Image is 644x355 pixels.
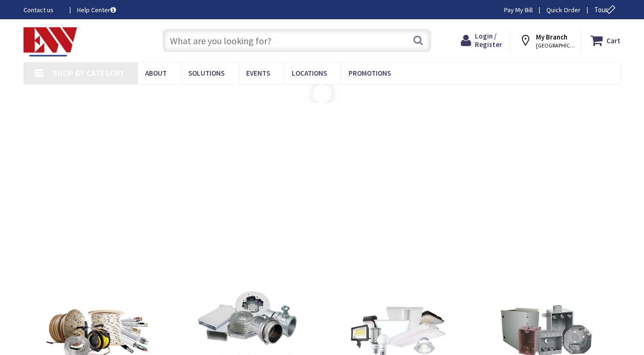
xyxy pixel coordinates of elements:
[461,32,502,49] a: Login / Register
[536,42,576,49] span: [GEOGRAPHIC_DATA], [GEOGRAPHIC_DATA]
[23,27,77,56] img: Electrical Wholesalers, Inc.
[53,68,124,79] span: Shop By Category
[145,69,167,78] span: About
[594,5,618,14] span: Tour
[292,69,327,78] span: Locations
[246,69,270,78] span: Events
[77,5,116,15] a: Help Center
[475,32,502,49] span: Login / Register
[536,32,567,41] strong: My Branch
[504,5,533,15] a: Pay My Bill
[163,29,431,52] input: What are you looking for?
[23,5,62,15] a: Contact us
[546,5,581,15] a: Quick Order
[349,69,391,78] span: Promotions
[606,32,621,49] strong: Cart
[519,32,574,49] div: My Branch [GEOGRAPHIC_DATA], [GEOGRAPHIC_DATA]
[188,69,225,78] span: Solutions
[590,32,621,49] a: Cart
